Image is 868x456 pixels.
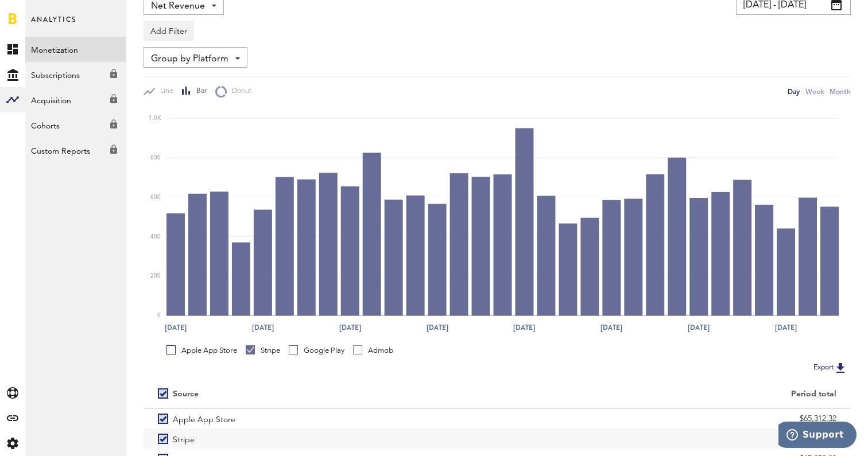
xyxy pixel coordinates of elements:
span: Stripe [173,428,195,449]
a: Custom Reports [25,138,126,163]
a: Monetization [25,37,126,62]
div: $65,312.32 [511,410,836,427]
text: [DATE] [600,322,622,333]
div: Admob [353,345,393,356]
text: [DATE] [427,322,448,333]
button: Export [810,360,851,375]
button: Add Filter [144,21,194,41]
span: Group by Platform [151,49,228,69]
text: 600 [150,194,161,200]
div: Month [830,85,851,98]
text: [DATE] [775,322,797,333]
div: Google Play [289,345,344,356]
iframe: Opens a widget where you can find more information [778,422,857,450]
div: $19,431.62 [511,430,836,447]
text: [DATE] [165,322,187,333]
text: 400 [150,234,161,240]
span: Line [155,87,173,96]
text: 0 [157,313,161,318]
text: 1.0K [149,115,161,121]
span: Donut [227,87,251,96]
text: [DATE] [252,322,274,333]
span: Analytics [31,13,76,37]
text: 200 [150,274,161,279]
img: Export [834,361,847,375]
span: Apple App Store [173,408,235,428]
text: [DATE] [339,322,361,333]
a: Subscriptions [25,62,126,87]
div: Period total [511,389,836,399]
a: Cohorts [25,112,126,138]
text: 800 [150,155,161,161]
span: Bar [191,87,207,96]
a: Acquisition [25,87,126,112]
div: Week [805,85,824,98]
div: Source [173,389,199,399]
text: [DATE] [513,322,535,333]
div: Apple App Store [166,345,237,356]
text: [DATE] [688,322,710,333]
div: Day [788,85,800,98]
div: Stripe [246,345,280,356]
